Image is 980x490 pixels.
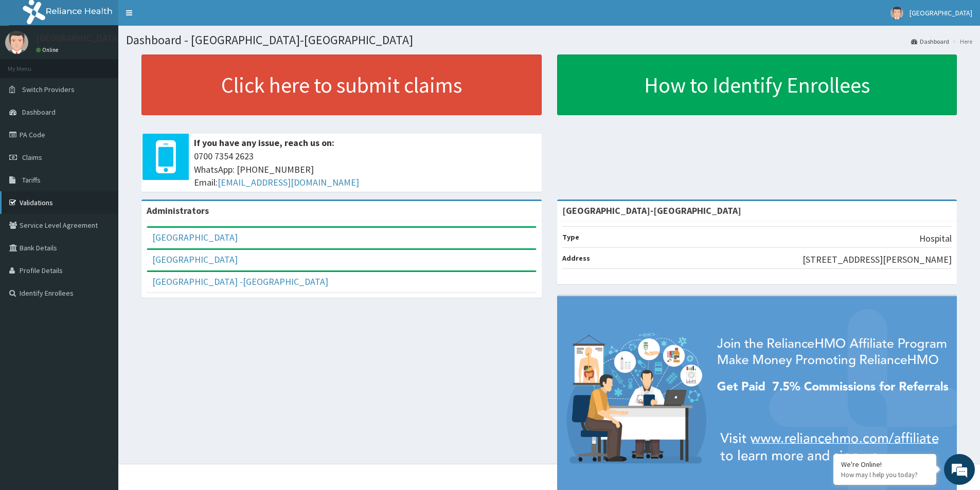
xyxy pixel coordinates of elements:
a: Click here to submit claims [141,55,542,115]
b: Administrators [147,205,209,216]
span: [GEOGRAPHIC_DATA] [910,8,972,17]
a: Online [36,46,61,53]
a: [GEOGRAPHIC_DATA] [152,231,238,243]
div: We're Online! [841,460,929,469]
li: Here [950,37,972,46]
b: Address [562,253,590,263]
b: Type [562,232,579,242]
a: [GEOGRAPHIC_DATA] [152,253,238,265]
a: Dashboard [911,37,949,46]
p: [GEOGRAPHIC_DATA] [36,33,121,43]
a: [EMAIL_ADDRESS][DOMAIN_NAME] [218,176,359,188]
span: 0700 7354 2623 WhatsApp: [PHONE_NUMBER] Email: [194,150,537,189]
h1: Dashboard - [GEOGRAPHIC_DATA]-[GEOGRAPHIC_DATA] [126,33,972,47]
a: [GEOGRAPHIC_DATA] -[GEOGRAPHIC_DATA] [152,276,328,287]
img: User Image [5,31,28,54]
span: Switch Providers [22,85,75,94]
img: User Image [890,7,903,20]
span: Claims [22,153,42,162]
strong: [GEOGRAPHIC_DATA]-[GEOGRAPHIC_DATA] [562,205,741,216]
p: How may I help you today? [841,470,929,479]
span: Dashboard [22,107,56,117]
p: [STREET_ADDRESS][PERSON_NAME] [803,253,952,266]
a: How to Identify Enrollees [557,55,957,115]
p: Hospital [919,232,952,245]
span: Tariffs [22,175,41,185]
b: If you have any issue, reach us on: [194,137,334,149]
